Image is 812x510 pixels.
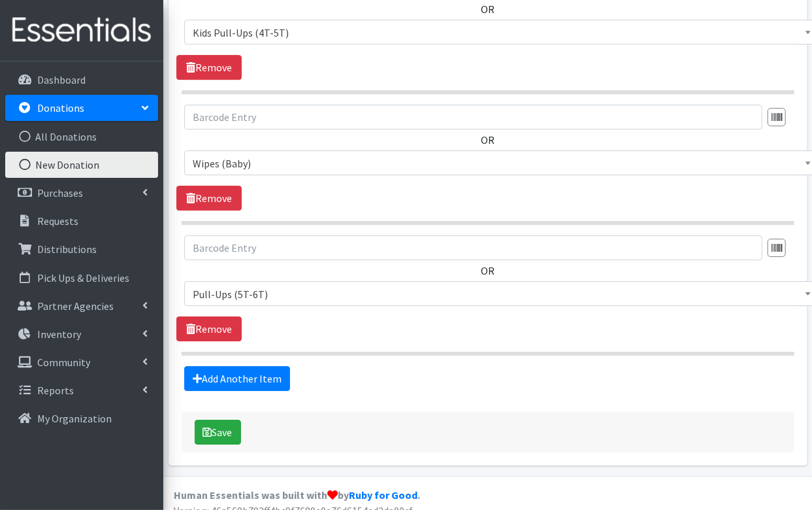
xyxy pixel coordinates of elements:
a: Inventory [5,321,158,347]
a: Community [5,349,158,375]
label: OR [481,263,495,279]
p: Dashboard [37,73,86,86]
button: Save [195,420,241,445]
label: OR [481,1,495,17]
a: All Donations [5,124,158,150]
a: Remove [176,316,242,341]
a: Donations [5,95,158,121]
a: Dashboard [5,67,158,93]
span: Wipes (Baby) [193,154,810,173]
a: Partner Agencies [5,293,158,319]
label: OR [481,132,495,148]
img: HumanEssentials [5,8,158,52]
span: Kids Pull-Ups (4T-5T) [193,24,810,42]
a: My Organization [5,405,158,432]
a: Requests [5,208,158,234]
a: Ruby for Good [349,488,417,501]
a: Remove [176,186,242,211]
a: Reports [5,377,158,403]
p: Inventory [37,328,81,341]
p: Distributions [37,243,97,256]
span: Pull-Ups (5T-6T) [193,285,810,303]
p: Donations [37,101,84,114]
a: Purchases [5,180,158,206]
a: Remove [176,55,242,80]
input: Barcode Entry [184,235,762,260]
a: New Donation [5,152,158,178]
p: Reports [37,384,74,397]
p: Community [37,356,90,369]
strong: Human Essentials was built with by . [174,488,420,501]
p: Requests [37,214,78,228]
p: Partner Agencies [37,299,114,313]
a: Pick Ups & Deliveries [5,265,158,291]
input: Barcode Entry [184,105,762,129]
a: Add Another Item [184,366,290,391]
a: Distributions [5,236,158,262]
p: Pick Ups & Deliveries [37,271,129,284]
p: My Organization [37,412,112,425]
p: Purchases [37,186,83,199]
